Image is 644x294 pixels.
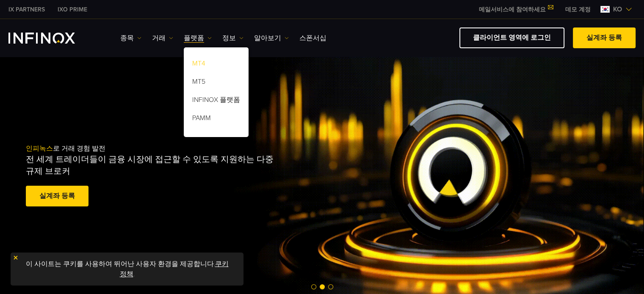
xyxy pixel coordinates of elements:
a: PAMM [184,110,249,129]
a: 실계좌 등록 [573,27,636,48]
a: INFINOX [51,5,94,14]
a: 스폰서십 [299,33,326,43]
a: MT5 [184,74,249,92]
a: 실계좌 등록 [26,186,88,206]
span: 인피녹스 [26,144,53,153]
a: INFINOX MENU [559,5,597,14]
p: 전 세계 트레이더들이 금융 시장에 접근할 수 있도록 지원하는 다중 규제 브로커 [26,154,277,177]
a: 메일서비스에 참여하세요 [473,6,559,13]
a: INFINOX 플랫폼 [184,92,249,110]
a: 거래 [152,33,173,43]
a: 플랫폼 [184,33,212,43]
a: 알아보기 [254,33,289,43]
span: Go to slide 1 [311,284,316,289]
span: Go to slide 3 [328,284,333,289]
a: MT4 [184,56,249,74]
a: 정보 [222,33,243,43]
span: Go to slide 2 [320,284,325,289]
img: yellow close icon [13,255,19,261]
a: INFINOX [2,5,51,14]
span: ko [610,4,625,14]
div: 로 거래 경험 발전 [26,131,340,222]
a: INFINOX Logo [8,33,95,44]
a: 종목 [120,33,141,43]
a: 클라이언트 영역에 로그인 [459,27,564,48]
p: 이 사이트는 쿠키를 사용하여 뛰어난 사용자 환경을 제공합니다. . [15,257,239,281]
